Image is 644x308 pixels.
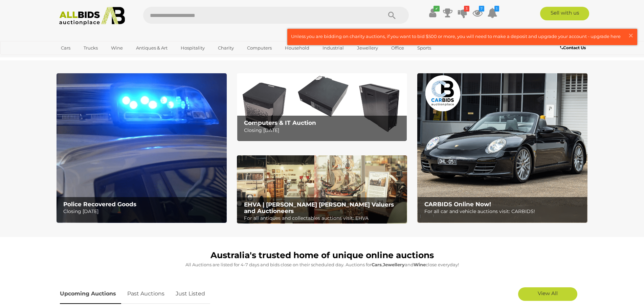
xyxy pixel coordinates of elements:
[60,261,584,269] p: All Auctions are listed for 4-7 days and bids close on their scheduled day. Auctions for , and cl...
[417,73,587,223] img: CARBIDS Online Now!
[237,155,407,224] a: EHVA | Evans Hastings Valuers and Auctioneers EHVA | [PERSON_NAME] [PERSON_NAME] Valuers and Auct...
[387,42,408,54] a: Office
[60,251,584,260] h1: Australia's trusted home of unique online auctions
[57,73,227,223] img: Police Recovered Goods
[63,207,223,216] p: Closing [DATE]
[479,6,484,12] i: 7
[538,290,558,296] span: View All
[560,45,586,50] b: Contact Us
[458,7,468,19] a: 3
[628,29,634,42] span: ×
[237,155,407,224] img: EHVA | Evans Hastings Valuers and Auctioneers
[413,42,436,54] a: Sports
[518,287,577,301] a: View All
[107,42,127,54] a: Wine
[494,6,499,12] i: 1
[540,7,589,20] a: Sell with us
[375,7,409,24] button: Search
[57,54,113,65] a: [GEOGRAPHIC_DATA]
[55,7,129,25] img: Allbids.com.au
[281,42,314,54] a: Household
[237,73,407,141] img: Computers & IT Auction
[122,284,170,304] a: Past Auctions
[176,42,209,54] a: Hospitality
[243,42,276,54] a: Computers
[57,73,227,223] a: Police Recovered Goods Police Recovered Goods Closing [DATE]
[171,284,210,304] a: Just Listed
[237,73,407,141] a: Computers & IT Auction Computers & IT Auction Closing [DATE]
[424,201,491,208] b: CARBIDS Online Now!
[57,42,75,54] a: Cars
[63,201,136,208] b: Police Recovered Goods
[214,42,238,54] a: Charity
[487,7,497,19] a: 1
[434,6,440,12] i: ✔
[60,284,121,304] a: Upcoming Auctions
[417,73,587,223] a: CARBIDS Online Now! CARBIDS Online Now! For all car and vehicle auctions visit: CARBIDS!
[244,119,316,126] b: Computers & IT Auction
[244,214,403,223] p: For all antiques and collectables auctions visit: EHVA
[414,262,426,267] strong: Wine
[353,42,382,54] a: Jewellery
[464,6,469,12] i: 3
[244,126,403,135] p: Closing [DATE]
[560,44,587,52] a: Contact Us
[132,42,172,54] a: Antiques & Art
[79,42,102,54] a: Trucks
[318,42,348,54] a: Industrial
[244,201,394,214] b: EHVA | [PERSON_NAME] [PERSON_NAME] Valuers and Auctioneers
[372,262,382,267] strong: Cars
[424,207,584,216] p: For all car and vehicle auctions visit: CARBIDS!
[383,262,405,267] strong: Jewellery
[428,7,438,19] a: ✔
[472,7,483,19] a: 7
